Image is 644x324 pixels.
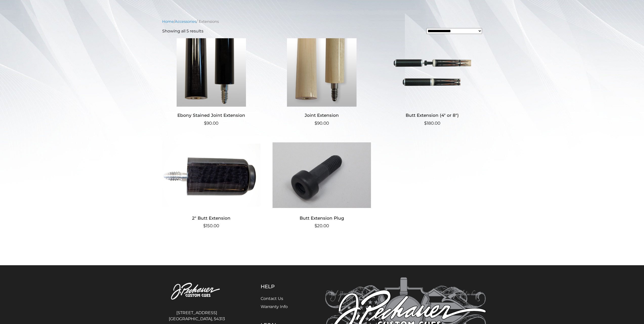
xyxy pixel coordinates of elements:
[162,213,261,223] h2: 2″ Butt Extension
[261,296,283,301] a: Contact Us
[424,121,440,126] bdi: 180.00
[162,19,482,24] nav: Breadcrumb
[162,141,261,229] a: 2″ Butt Extension $150.00
[273,141,371,209] img: Butt Extension Plug
[158,277,236,306] img: Pechauer Custom Cues
[383,111,482,120] h2: Butt Extension (4″ or 8″)
[162,141,261,209] img: 2" Butt Extension
[315,121,317,126] span: $
[261,304,288,309] a: Warranty Info
[162,111,261,120] h2: Ebony Stained Joint Extension
[162,19,174,24] a: Home
[204,121,206,126] span: $
[383,38,482,107] img: Butt Extension (4" or 8")
[273,38,371,107] img: Joint Extension
[175,19,196,24] a: Accessories
[273,111,371,120] h2: Joint Extension
[315,223,317,228] span: $
[383,38,482,127] a: Butt Extension (4″ or 8″) $180.00
[261,283,300,290] h5: Help
[203,223,206,228] span: $
[426,28,482,34] select: Shop order
[315,223,329,228] bdi: 20.00
[162,38,261,107] img: Ebony Stained Joint Extension
[203,223,219,228] bdi: 150.00
[158,308,236,324] address: [STREET_ADDRESS] [GEOGRAPHIC_DATA], 54313
[204,121,218,126] bdi: 90.00
[273,38,371,127] a: Joint Extension $90.00
[162,38,261,127] a: Ebony Stained Joint Extension $90.00
[273,213,371,223] h2: Butt Extension Plug
[315,121,329,126] bdi: 90.00
[424,121,427,126] span: $
[273,141,371,229] a: Butt Extension Plug $20.00
[162,28,203,34] p: Showing all 5 results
